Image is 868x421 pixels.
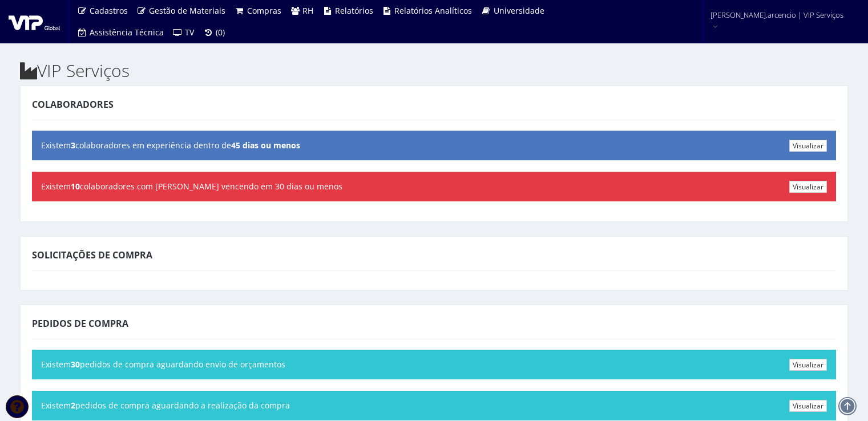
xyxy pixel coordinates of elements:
b: 10 [71,181,80,192]
a: TV [168,22,199,43]
h2: VIP Serviços [20,61,848,80]
a: Visualizar [789,359,827,371]
span: Gestão de Materiais [149,5,225,16]
div: Existem colaboradores com [PERSON_NAME] vencendo em 30 dias ou menos [32,172,836,201]
span: Solicitações de Compra [32,249,152,261]
span: Relatórios Analíticos [394,5,472,16]
b: 3 [71,140,75,151]
a: Assistência Técnica [72,22,168,43]
span: Relatórios [335,5,373,16]
a: Visualizar [789,400,827,412]
span: Pedidos de Compra [32,317,128,330]
span: Assistência Técnica [90,27,164,38]
a: (0) [199,22,229,43]
div: Existem pedidos de compra aguardando a realização da compra [32,391,836,420]
b: 30 [71,359,80,370]
span: Universidade [494,5,544,16]
div: Existem colaboradores em experiência dentro de [32,131,836,160]
span: Compras [247,5,281,16]
span: (0) [216,27,225,38]
div: Existem pedidos de compra aguardando envio de orçamentos [32,350,836,379]
a: Visualizar [789,140,827,152]
img: logo [9,13,60,30]
span: TV [185,27,194,38]
span: RH [302,5,313,16]
b: 2 [71,400,75,411]
span: Colaboradores [32,98,114,111]
span: Cadastros [90,5,128,16]
b: 45 dias ou menos [231,140,300,151]
a: Visualizar [789,181,827,193]
span: [PERSON_NAME].arcencio | VIP Serviços [710,9,843,21]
